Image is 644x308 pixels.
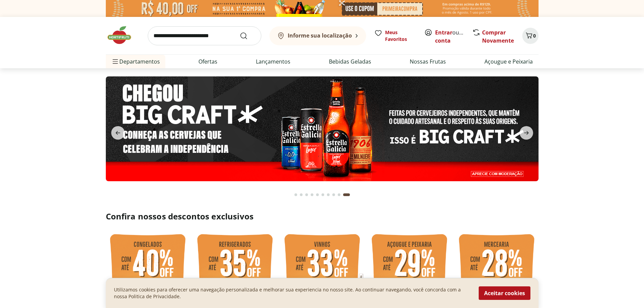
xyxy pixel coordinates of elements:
[240,32,256,40] button: Submit Search
[435,29,472,44] a: Criar conta
[533,32,536,39] span: 0
[288,32,352,39] b: Informe sua localização
[106,25,140,45] img: Hortifruti
[522,28,539,44] button: Carrinho
[111,53,160,70] span: Departamentos
[320,187,326,203] button: Go to page 6 from fs-carousel
[106,211,539,222] h2: Confira nossos descontos exclusivos
[106,76,539,181] img: stella
[304,187,309,203] button: Go to page 3 from fs-carousel
[111,53,119,70] button: Menu
[299,187,304,203] button: Go to page 2 from fs-carousel
[293,187,299,203] button: Go to page 1 from fs-carousel
[326,187,331,203] button: Go to page 7 from fs-carousel
[374,29,416,43] a: Meus Favoritos
[148,26,261,45] input: search
[309,187,315,203] button: Go to page 4 from fs-carousel
[435,29,452,36] a: Entrar
[435,28,465,45] span: ou
[198,57,217,66] a: Ofertas
[342,187,351,203] button: Current page from fs-carousel
[479,286,530,300] button: Aceitar cookies
[331,187,336,203] button: Go to page 8 from fs-carousel
[410,57,446,66] a: Nossas Frutas
[114,286,471,300] p: Utilizamos cookies para oferecer uma navegação personalizada e melhorar sua experiencia no nosso ...
[482,29,514,44] a: Comprar Novamente
[269,26,366,45] button: Informe sua localização
[336,187,342,203] button: Go to page 9 from fs-carousel
[329,57,371,66] a: Bebidas Geladas
[256,57,290,66] a: Lançamentos
[385,29,416,43] span: Meus Favoritos
[315,187,320,203] button: Go to page 5 from fs-carousel
[106,126,130,140] button: previous
[484,57,533,66] a: Açougue e Peixaria
[514,126,539,140] button: next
